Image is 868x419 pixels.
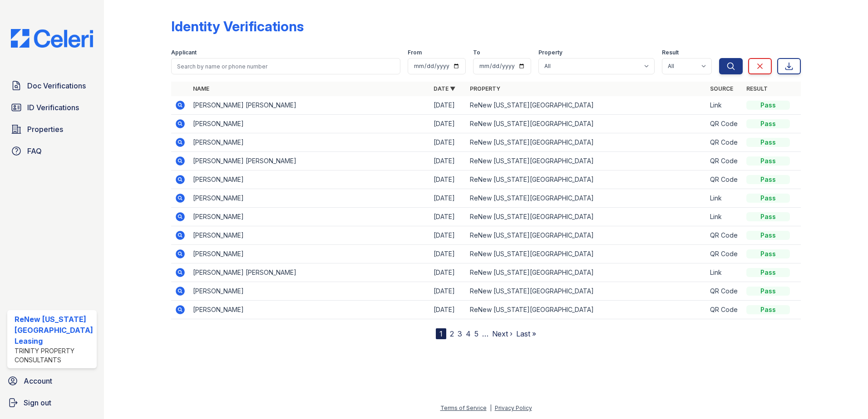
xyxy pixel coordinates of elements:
span: ID Verifications [27,102,79,113]
span: Sign out [24,397,51,408]
td: Link [706,189,743,208]
td: [PERSON_NAME] [189,245,430,263]
a: Result [746,85,768,92]
td: QR Code [706,282,743,301]
div: Pass [746,231,790,240]
div: 1 [436,328,446,339]
a: Sign out [4,394,100,412]
div: Pass [746,156,790,166]
td: [DATE] [430,152,466,171]
label: Result [662,49,679,56]
div: Pass [746,175,790,184]
a: Last » [516,329,536,338]
a: Name [193,85,209,92]
td: ReNew [US_STATE][GEOGRAPHIC_DATA] [466,226,707,245]
label: Property [538,49,562,56]
td: ReNew [US_STATE][GEOGRAPHIC_DATA] [466,152,707,171]
div: Pass [746,138,790,147]
td: QR Code [706,152,743,171]
td: Link [706,263,743,282]
td: [DATE] [430,171,466,189]
span: FAQ [27,146,42,156]
td: [PERSON_NAME] [189,133,430,152]
a: FAQ [7,142,97,160]
label: From [408,49,422,56]
input: Search by name or phone number [171,58,401,74]
td: [PERSON_NAME] [PERSON_NAME] [189,263,430,282]
td: [DATE] [430,115,466,133]
td: QR Code [706,115,743,133]
td: [PERSON_NAME] [189,208,430,226]
a: Property [470,85,500,92]
a: 4 [466,329,471,338]
td: [PERSON_NAME] [PERSON_NAME] [189,96,430,115]
a: Next › [492,329,513,338]
td: [PERSON_NAME] [PERSON_NAME] [189,152,430,171]
a: ID Verifications [7,98,97,117]
div: Pass [746,212,790,221]
div: Pass [746,287,790,296]
td: [PERSON_NAME] [189,115,430,133]
td: [PERSON_NAME] [189,171,430,189]
td: [DATE] [430,282,466,301]
td: QR Code [706,171,743,189]
a: Properties [7,120,97,138]
td: [DATE] [430,226,466,245]
td: [PERSON_NAME] [189,282,430,301]
td: ReNew [US_STATE][GEOGRAPHIC_DATA] [466,96,707,115]
td: [PERSON_NAME] [189,226,430,245]
td: [PERSON_NAME] [189,189,430,208]
div: | [490,404,492,411]
td: QR Code [706,226,743,245]
td: Link [706,96,743,115]
img: CE_Logo_Blue-a8612792a0a2168367f1c8372b55b34899dd931a85d93a1a3d3e32e68fde9ad4.png [4,29,100,48]
a: 3 [458,329,462,338]
td: ReNew [US_STATE][GEOGRAPHIC_DATA] [466,189,707,208]
div: Trinity Property Consultants [15,346,93,365]
a: Source [710,85,733,92]
td: ReNew [US_STATE][GEOGRAPHIC_DATA] [466,282,707,301]
span: … [482,328,488,339]
td: QR Code [706,133,743,152]
div: Pass [746,119,790,128]
td: [DATE] [430,133,466,152]
span: Account [24,375,52,386]
div: Pass [746,305,790,314]
td: ReNew [US_STATE][GEOGRAPHIC_DATA] [466,301,707,319]
div: Identity Verifications [171,18,304,34]
td: ReNew [US_STATE][GEOGRAPHIC_DATA] [466,133,707,152]
div: ReNew [US_STATE][GEOGRAPHIC_DATA] Leasing [15,314,93,346]
a: 2 [450,329,454,338]
td: [PERSON_NAME] [189,301,430,319]
a: Doc Verifications [7,77,97,95]
a: Privacy Policy [495,404,532,411]
div: Pass [746,194,790,203]
div: Pass [746,249,790,258]
label: Applicant [171,49,197,56]
a: Account [4,372,100,390]
label: To [473,49,480,56]
td: [DATE] [430,208,466,226]
td: QR Code [706,301,743,319]
td: ReNew [US_STATE][GEOGRAPHIC_DATA] [466,115,707,133]
td: [DATE] [430,189,466,208]
td: [DATE] [430,301,466,319]
td: [DATE] [430,245,466,263]
a: 5 [474,329,478,338]
td: ReNew [US_STATE][GEOGRAPHIC_DATA] [466,208,707,226]
td: ReNew [US_STATE][GEOGRAPHIC_DATA] [466,263,707,282]
td: [DATE] [430,263,466,282]
td: [DATE] [430,96,466,115]
td: ReNew [US_STATE][GEOGRAPHIC_DATA] [466,245,707,263]
span: Doc Verifications [27,80,86,91]
td: ReNew [US_STATE][GEOGRAPHIC_DATA] [466,171,707,189]
span: Properties [27,124,63,135]
a: Date ▼ [434,85,455,92]
div: Pass [746,268,790,277]
td: QR Code [706,245,743,263]
a: Terms of Service [440,404,487,411]
div: Pass [746,101,790,110]
td: Link [706,208,743,226]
